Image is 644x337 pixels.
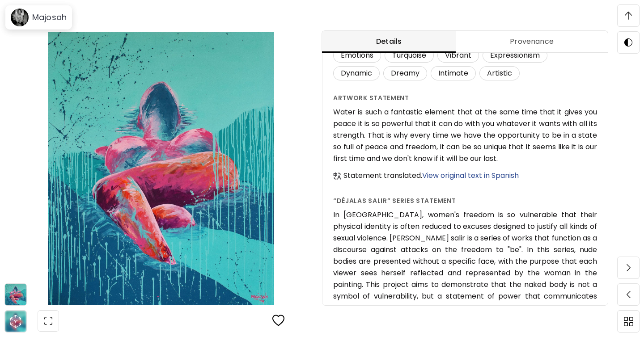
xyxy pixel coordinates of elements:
[422,170,519,181] span: View original text in Spanish
[333,196,597,206] h6: “Déjalas salir” series statement
[333,106,597,164] h6: Water is such a fantastic element that at the same time that it gives you peace it is so powerful...
[485,51,545,60] span: Expressionism
[461,36,602,47] span: Provenance
[333,209,597,325] h6: In [GEOGRAPHIC_DATA], women's freedom is so vulnerable that their physical identity is often redu...
[267,309,290,333] button: favorites
[8,314,23,329] div: animation
[386,68,425,78] span: Dreamy
[335,51,379,60] span: Emotions
[333,93,597,103] h6: Artwork Statement
[335,68,377,78] span: Dynamic
[433,68,474,78] span: Intimate
[387,51,432,60] span: Turquoise
[32,12,67,23] h6: Majosah
[482,68,517,78] span: Artistic
[440,51,477,60] span: Vibrant
[343,170,519,181] h6: Statement translated.
[327,36,450,47] span: Details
